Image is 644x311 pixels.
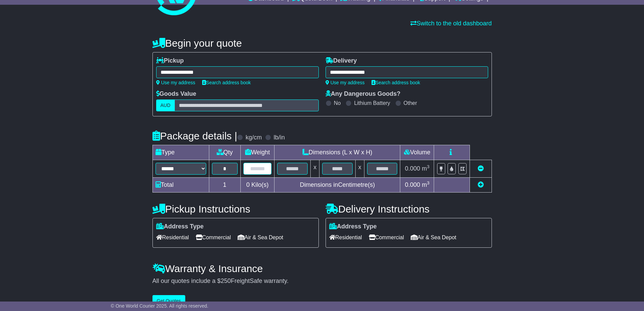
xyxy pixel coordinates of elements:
[329,232,362,243] span: Residential
[246,181,249,188] span: 0
[427,164,430,169] sup: 3
[354,100,390,106] label: Lithium Battery
[156,99,175,111] label: AUD
[355,160,364,178] td: x
[369,232,404,243] span: Commercial
[152,178,209,193] td: Total
[152,145,209,160] td: Type
[372,80,420,85] a: Search address book
[156,223,204,230] label: Address Type
[334,100,341,106] label: No
[152,203,319,215] h4: Pickup Instructions
[152,130,237,141] h4: Package details |
[275,145,400,160] td: Dimensions (L x W x H)
[326,80,365,85] a: Use my address
[152,38,492,49] h4: Begin your quote
[196,232,231,243] span: Commercial
[478,165,484,172] a: Remove this item
[311,160,319,178] td: x
[152,295,186,307] button: Get Quotes
[326,90,401,98] label: Any Dangerous Goods?
[427,180,430,185] sup: 3
[152,263,492,274] h4: Warranty & Insurance
[156,80,195,85] a: Use my address
[152,277,492,285] div: All our quotes include a $ FreightSafe warranty.
[156,57,184,65] label: Pickup
[111,303,209,309] span: © One World Courier 2025. All rights reserved.
[202,80,251,85] a: Search address book
[404,100,417,106] label: Other
[422,165,430,172] span: m
[405,181,420,188] span: 0.000
[411,232,456,243] span: Air & Sea Depot
[209,145,240,160] td: Qty
[221,277,231,284] span: 250
[240,145,275,160] td: Weight
[275,178,400,193] td: Dimensions in Centimetre(s)
[209,178,240,193] td: 1
[478,181,484,188] a: Add new item
[240,178,275,193] td: Kilo(s)
[156,90,196,98] label: Goods Value
[410,20,492,27] a: Switch to the old dashboard
[245,134,262,141] label: kg/cm
[238,232,283,243] span: Air & Sea Depot
[326,57,357,65] label: Delivery
[273,134,285,141] label: lb/in
[156,232,189,243] span: Residential
[326,203,492,215] h4: Delivery Instructions
[422,181,430,188] span: m
[400,145,434,160] td: Volume
[329,223,377,230] label: Address Type
[405,165,420,172] span: 0.000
